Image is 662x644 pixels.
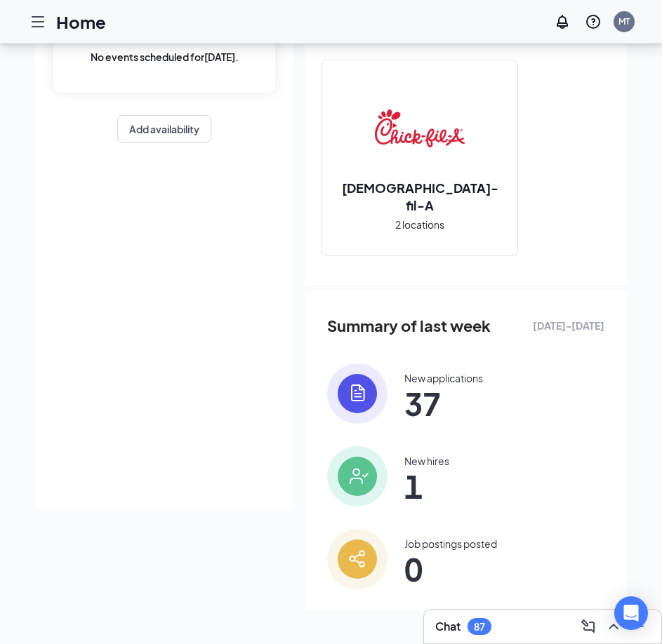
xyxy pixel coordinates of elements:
[580,618,597,635] svg: ComposeMessage
[605,618,622,635] svg: ChevronUp
[602,615,625,638] button: ChevronUp
[554,13,571,30] svg: Notifications
[29,13,46,30] svg: Hamburger
[327,314,491,338] span: Summary of last week
[404,371,483,385] div: New applications
[56,10,106,34] h1: Home
[395,217,444,232] span: 2 locations
[375,83,465,173] img: Chick-fil-A
[327,446,388,507] img: icon
[117,115,211,143] button: Add availability
[404,537,497,551] div: Job postings posted
[404,391,483,416] span: 37
[474,621,485,633] div: 87
[404,454,449,468] div: New hires
[585,13,602,30] svg: QuestionInfo
[404,474,449,499] span: 1
[435,619,461,634] h3: Chat
[327,529,388,589] img: icon
[91,49,239,65] span: No events scheduled for [DATE] .
[327,363,388,424] img: icon
[614,596,648,630] div: Open Intercom Messenger
[618,15,630,27] div: MT
[533,318,604,333] span: [DATE] - [DATE]
[322,179,517,214] h2: [DEMOGRAPHIC_DATA]-fil-A
[577,615,600,638] button: ComposeMessage
[404,556,497,582] span: 0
